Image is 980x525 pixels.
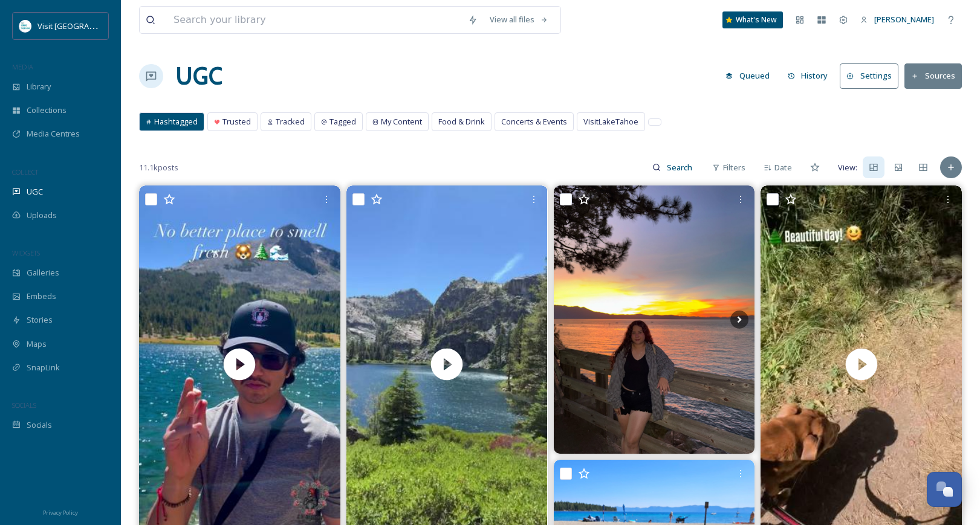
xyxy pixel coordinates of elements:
span: Trusted [222,116,251,127]
button: Queued [719,64,776,88]
span: WIDGETS [12,248,40,257]
span: MEDIA [12,62,33,71]
a: [PERSON_NAME] [854,8,940,31]
button: Settings [840,63,898,88]
a: View all files [484,8,554,31]
span: Food & Drink [438,116,485,127]
a: Settings [840,63,904,88]
span: Media Centres [27,128,80,140]
span: Concerts & Events [501,116,567,127]
span: My Content [381,116,422,127]
span: Collections [27,105,67,116]
span: Privacy Policy [43,509,78,517]
span: 11.1k posts [139,162,178,173]
span: SnapLink [27,362,60,373]
button: Open Chat [927,472,962,507]
a: What's New [722,11,783,28]
a: History [782,64,840,88]
span: Socials [27,419,52,431]
a: UGC [175,58,222,94]
a: Privacy Policy [43,504,78,519]
span: Tracked [276,116,305,127]
button: History [782,64,834,88]
a: Queued [719,64,782,88]
span: Uploads [27,210,57,221]
span: Filters [723,162,745,173]
input: Search your library [167,7,462,33]
span: Date [774,162,792,173]
span: Maps [27,338,47,350]
span: Visit [GEOGRAPHIC_DATA] [37,20,131,31]
span: Embeds [27,291,56,302]
img: download.jpeg [19,20,31,32]
span: View: [838,162,857,173]
span: Library [27,81,51,92]
button: Sources [904,63,962,88]
span: COLLECT [12,167,38,176]
span: Tagged [329,116,356,127]
span: SOCIALS [12,401,36,410]
input: Search [661,155,700,179]
span: Hashtagged [154,116,198,127]
img: Sunset❤️🥹 #southlaketahoe #sunsetlove [554,185,755,454]
span: UGC [27,186,43,198]
span: Galleries [27,267,59,279]
span: Stories [27,314,53,326]
span: [PERSON_NAME] [874,14,934,25]
span: VisitLakeTahoe [583,116,638,127]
